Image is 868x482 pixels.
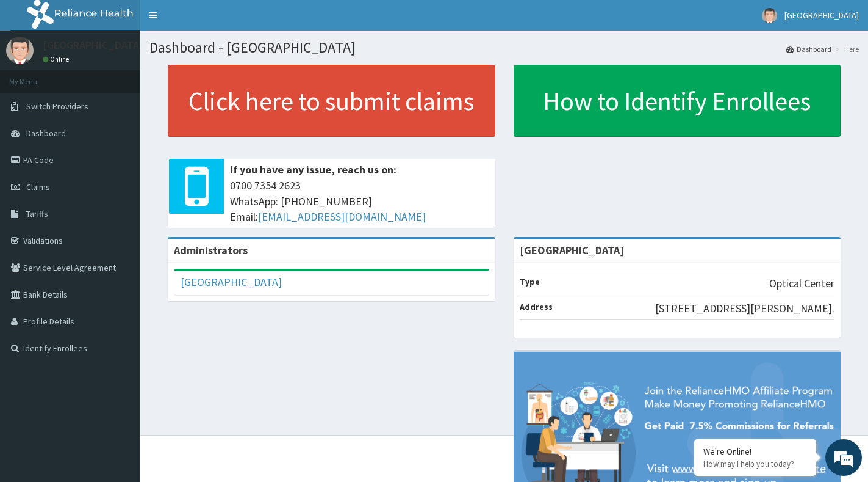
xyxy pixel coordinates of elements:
b: Type [520,276,540,287]
b: If you have any issue, reach us on: [230,162,396,177]
span: [GEOGRAPHIC_DATA] [784,10,859,21]
p: [GEOGRAPHIC_DATA] [43,40,143,51]
p: [STREET_ADDRESS][PERSON_NAME]. [655,301,834,316]
a: How to Identify Enrollees [514,65,841,137]
a: Click here to submit claims [168,65,495,137]
div: We're Online! [703,446,807,457]
span: Dashboard [26,128,66,139]
h1: Dashboard - [GEOGRAPHIC_DATA] [149,40,859,56]
li: Here [833,44,859,54]
strong: [GEOGRAPHIC_DATA] [520,243,624,257]
span: Claims [26,181,50,192]
a: [GEOGRAPHIC_DATA] [181,275,282,289]
b: Address [520,301,553,312]
a: Dashboard [786,44,831,54]
a: Online [43,55,72,64]
p: How may I help you today? [703,459,807,469]
img: User Image [762,8,777,23]
span: Switch Providers [26,101,88,112]
span: Tariffs [26,208,48,219]
img: User Image [6,37,34,64]
b: Administrators [174,243,248,257]
span: 0700 7354 2623 WhatsApp: [PHONE_NUMBER] Email: [230,178,489,225]
a: [EMAIL_ADDRESS][DOMAIN_NAME] [258,210,426,224]
p: Optical Center [769,276,834,291]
